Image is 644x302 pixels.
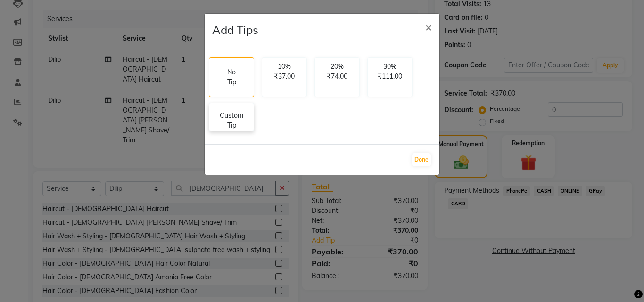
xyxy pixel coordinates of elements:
button: Done [412,153,431,166]
button: Close [418,14,439,40]
p: ₹74.00 [321,72,354,82]
p: No Tip [224,67,239,87]
p: 10% [268,62,301,72]
p: 20% [321,62,354,72]
h4: Add Tips [212,21,258,38]
p: Custom Tip [215,111,248,131]
p: ₹111.00 [373,72,406,82]
span: × [425,20,432,34]
p: 30% [373,62,406,72]
p: ₹37.00 [268,72,301,82]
